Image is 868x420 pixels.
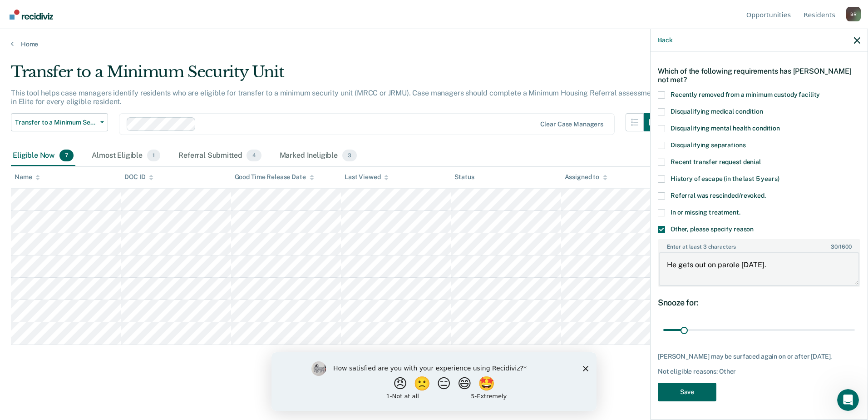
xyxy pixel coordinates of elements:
[90,146,162,166] div: Almost Eligible
[671,141,746,149] span: Disqualifying separations
[658,36,672,44] button: Back
[11,89,658,106] p: This tool helps case managers identify residents who are eligible for transfer to a minimum secur...
[846,7,861,21] button: Profile dropdown button
[565,173,607,181] div: Assigned to
[540,120,603,128] div: Clear case managers
[671,175,779,182] span: History of escape (in the last 5 years)
[235,173,314,181] div: Good Time Release Date
[15,119,97,126] span: Transfer to a Minimum Security Unit
[831,244,838,250] span: 30
[345,173,389,181] div: Last Viewed
[671,108,763,115] span: Disqualifying medical condition
[837,389,859,411] iframe: Intercom live chat
[671,125,780,132] span: Disqualifying mental health condition
[177,146,263,166] div: Referral Submitted
[658,383,716,401] button: Save
[11,146,75,166] div: Eligible Now
[846,7,861,21] div: B R
[59,150,74,161] span: 7
[11,63,662,89] div: Transfer to a Minimum Security Unit
[831,244,851,250] span: / 1600
[659,240,859,250] label: Enter at least 3 characters
[658,353,860,360] div: [PERSON_NAME] may be surfaced again on or after [DATE].
[658,368,860,375] div: Not eligible reasons: Other
[671,192,766,199] span: Referral was rescinded/revoked.
[271,352,597,411] iframe: Survey by Kim from Recidiviz
[11,40,857,48] a: Home
[454,173,474,181] div: Status
[658,298,860,308] div: Snooze for:
[671,225,754,233] span: Other, please specify reason
[247,150,261,161] span: 4
[671,91,820,98] span: Recently removed from a minimum custody facility
[10,10,53,20] img: Recidiviz
[15,173,40,181] div: Name
[659,252,859,286] textarea: He gets out on parole [DATE].
[147,150,160,161] span: 1
[124,173,153,181] div: DOC ID
[278,146,359,166] div: Marked Ineligible
[342,150,357,161] span: 3
[671,209,740,216] span: In or missing treatment.
[658,60,860,91] div: Which of the following requirements has [PERSON_NAME] not met?
[671,158,761,165] span: Recent transfer request denial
